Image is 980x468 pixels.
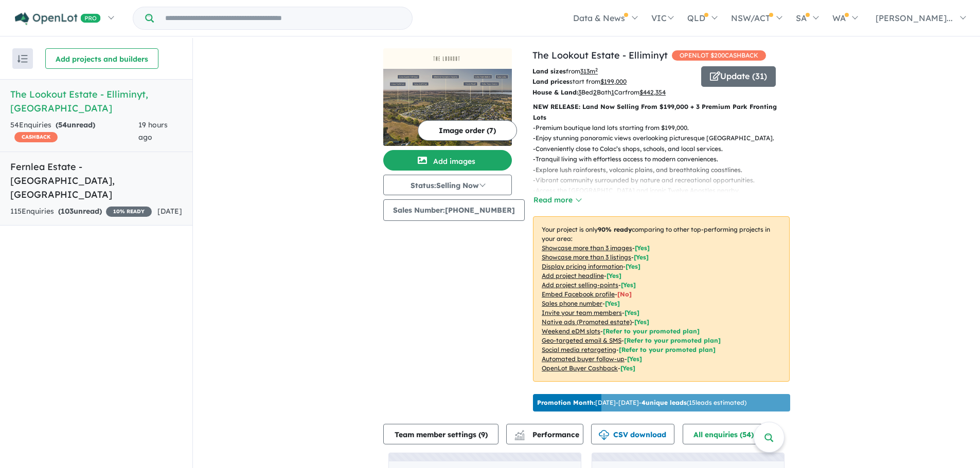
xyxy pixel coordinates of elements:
[542,309,622,316] u: Invite your team members
[157,207,182,216] span: [DATE]
[383,69,512,146] img: The Lookout Estate - Elliminyt
[533,154,782,164] p: - Tranquil living with effortless access to modern conveniences.
[591,424,674,444] button: CSV download
[533,165,782,175] p: - Explore lush rainforests, volcanic plains, and breathtaking coastlines.
[626,263,640,270] span: [ Yes ]
[542,253,631,261] u: Showcase more than 3 listings
[876,13,953,23] span: [PERSON_NAME]...
[17,55,28,63] img: sort.svg
[607,272,621,279] span: [ Yes ]
[620,364,635,372] span: [Yes]
[542,263,623,270] u: Display pricing information
[506,424,583,444] button: Performance
[418,120,517,141] button: Image order (7)
[605,299,620,307] span: [ Yes ]
[599,430,609,440] img: download icon
[639,88,666,96] u: $ 442,354
[627,355,642,363] span: [Yes]
[617,290,632,298] span: [ No ]
[533,175,782,185] p: - Vibrant community surrounded by nature and recreational opportunities.
[533,194,581,206] button: Read more
[532,67,566,75] b: Land sizes
[542,281,618,289] u: Add project selling-points
[481,430,485,439] span: 9
[595,67,598,72] sup: 2
[542,318,632,326] u: Native ads (Promoted estate)
[542,244,632,252] u: Showcase more than 3 images
[600,78,627,85] u: $ 199,000
[106,207,152,217] span: 10 % READY
[10,160,182,201] h5: Fernlea Estate - [GEOGRAPHIC_DATA] , [GEOGRAPHIC_DATA]
[10,87,182,115] h5: The Lookout Estate - Elliminyt , [GEOGRAPHIC_DATA]
[45,48,158,69] button: Add projects and builders
[15,12,101,25] img: Openlot PRO Logo White
[138,120,168,142] span: 19 hours ago
[383,175,512,195] button: Status:Selling Now
[542,346,616,353] u: Social media retargeting
[611,88,614,96] u: 1
[533,144,782,154] p: - Conveniently close to Colac’s shops, schools, and local services.
[625,309,639,316] span: [ Yes ]
[634,318,649,326] span: [Yes]
[58,207,102,216] strong: ( unread)
[537,398,746,407] p: [DATE] - [DATE] - ( 15 leads estimated)
[533,133,782,143] p: - Enjoy stunning panoramic views overlooking picturesque [GEOGRAPHIC_DATA].
[542,336,621,344] u: Geo-targeted email & SMS
[701,66,776,87] button: Update (31)
[542,327,600,335] u: Weekend eDM slots
[515,430,524,436] img: line-chart.svg
[603,327,700,335] span: [Refer to your promoted plan]
[683,424,776,444] button: All enquiries (54)
[619,346,716,353] span: [Refer to your promoted plan]
[542,272,604,279] u: Add project headline
[383,424,498,444] button: Team member settings (9)
[578,88,581,96] u: 3
[580,67,598,75] u: 313 m
[642,399,687,406] b: 4 unique leads
[383,150,512,171] button: Add images
[532,66,693,77] p: from
[10,205,152,218] div: 115 Enquir ies
[58,120,67,129] span: 54
[61,207,74,216] span: 103
[635,244,650,252] span: [ Yes ]
[532,78,569,85] b: Land prices
[514,434,525,440] img: bar-chart.svg
[56,120,95,129] strong: ( unread)
[542,290,615,298] u: Embed Facebook profile
[542,364,618,372] u: OpenLot Buyer Cashback
[634,253,649,261] span: [ Yes ]
[621,281,636,289] span: [ Yes ]
[532,77,693,87] p: start from
[532,87,693,98] p: Bed Bath Car from
[387,52,508,65] img: The Lookout Estate - Elliminyt Logo
[10,119,138,144] div: 54 Enquir ies
[532,49,668,61] a: The Lookout Estate - Elliminyt
[542,355,625,363] u: Automated buyer follow-up
[624,336,721,344] span: [Refer to your promoted plan]
[533,102,790,123] p: NEW RELEASE: Land Now Selling From $199,000 + 3 Premium Park Fronting Lots
[383,48,512,146] a: The Lookout Estate - Elliminyt LogoThe Lookout Estate - Elliminyt
[533,185,782,196] p: - Access the [GEOGRAPHIC_DATA] and iconic Twelve Apostles nearby.
[537,399,595,406] b: Promotion Month:
[672,50,766,61] span: OPENLOT $ 200 CASHBACK
[14,132,58,142] span: CASHBACK
[542,299,602,307] u: Sales phone number
[533,123,782,133] p: - Premium boutique land lots starting from $199,000.
[383,199,525,221] button: Sales Number:[PHONE_NUMBER]
[156,7,410,29] input: Try estate name, suburb, builder or developer
[516,430,579,439] span: Performance
[532,88,578,96] b: House & Land:
[593,88,597,96] u: 2
[533,216,790,382] p: Your project is only comparing to other top-performing projects in your area: - - - - - - - - - -...
[598,226,632,233] b: 90 % ready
